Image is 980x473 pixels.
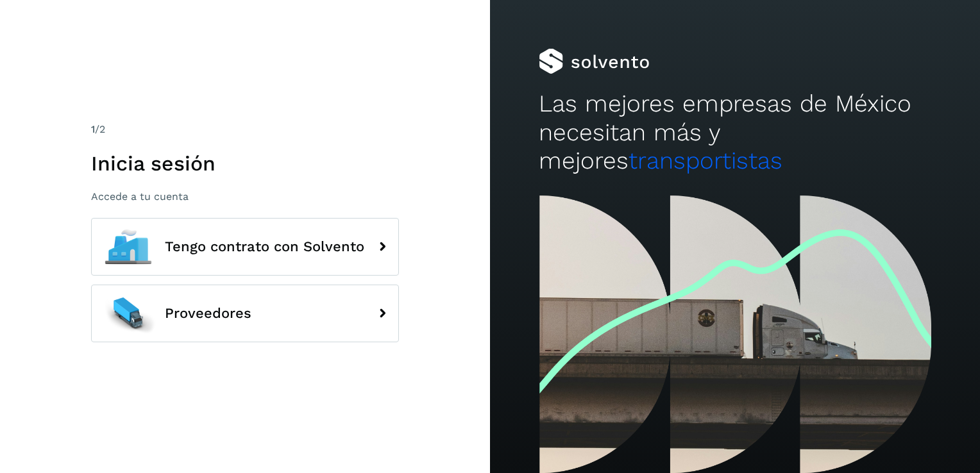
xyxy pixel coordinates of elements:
span: transportistas [629,147,782,174]
span: Tengo contrato con Solvento [165,239,364,254]
button: Tengo contrato con Solvento [91,218,399,276]
h2: Las mejores empresas de México necesitan más y mejores [539,90,931,175]
div: /2 [91,122,399,137]
span: 1 [91,123,95,135]
p: Accede a tu cuenta [91,190,399,203]
h1: Inicia sesión [91,151,399,176]
button: Proveedores [91,285,399,342]
span: Proveedores [165,306,251,321]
